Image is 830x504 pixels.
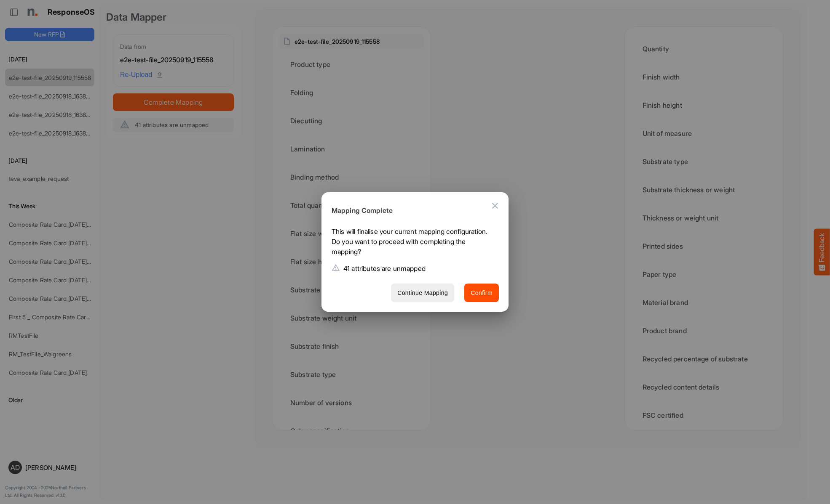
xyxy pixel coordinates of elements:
[332,226,492,260] p: This will finalise your current mapping configuration. Do you want to proceed with completing the...
[397,288,448,298] span: Continue Mapping
[332,205,492,216] h6: Mapping Complete
[343,263,426,273] p: 41 attributes are unmapped
[391,284,454,302] button: Continue Mapping
[471,288,493,298] span: Confirm
[464,284,499,302] button: Confirm
[485,196,505,216] button: Close dialog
